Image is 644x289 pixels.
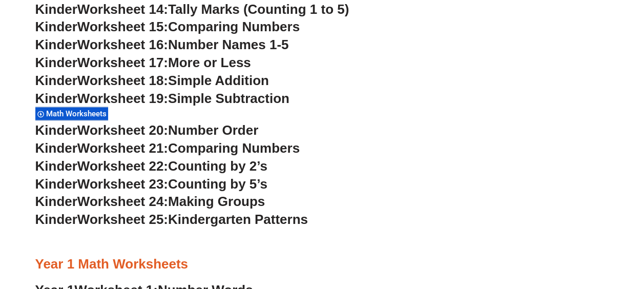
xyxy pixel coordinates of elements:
span: Kinder [35,73,77,88]
span: Worksheet 24: [77,194,168,209]
span: Making Groups [168,194,265,209]
span: Number Names 1-5 [168,37,288,52]
span: Kinder [35,140,77,156]
span: Tally Marks (Counting 1 to 5) [168,2,349,17]
span: Math Worksheets [46,109,110,118]
span: Kinder [35,55,77,70]
span: Kinder [35,91,77,106]
span: Simple Subtraction [168,91,289,106]
span: Kinder [35,19,77,34]
span: Kinder [35,212,77,227]
span: Kinder [35,158,77,174]
span: Worksheet 25: [77,212,168,227]
span: Worksheet 20: [77,122,168,138]
span: Counting by 2’s [168,158,267,174]
span: Counting by 5’s [168,176,267,192]
div: Math Worksheets [35,107,108,120]
span: Worksheet 16: [77,37,168,52]
span: Kindergarten Patterns [168,212,308,227]
span: Kinder [35,194,77,209]
span: Kinder [35,37,77,52]
span: Comparing Numbers [168,140,300,156]
span: Simple Addition [168,73,269,88]
span: More or Less [168,55,251,70]
span: Worksheet 14: [77,2,168,17]
span: Worksheet 23: [77,176,168,192]
span: Worksheet 15: [77,19,168,34]
span: Worksheet 21: [77,140,168,156]
span: Worksheet 19: [77,91,168,106]
span: Kinder [35,2,77,17]
span: Worksheet 18: [77,73,168,88]
span: Worksheet 22: [77,158,168,174]
span: Kinder [35,122,77,138]
iframe: Chat Widget [473,173,644,289]
span: Number Order [168,122,258,138]
span: Kinder [35,176,77,192]
h3: Year 1 Math Worksheets [35,255,609,273]
span: Comparing Numbers [168,19,300,34]
span: Worksheet 17: [77,55,168,70]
